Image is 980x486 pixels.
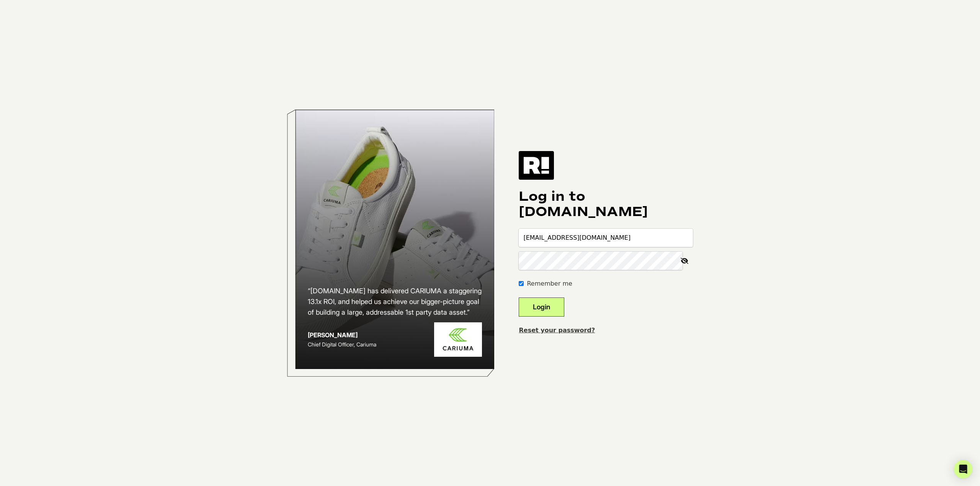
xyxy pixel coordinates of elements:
p: Analytics Inspector 1.7.0 [3,3,112,10]
span: Chief Digital Officer, Cariuma [308,341,376,348]
img: Cariuma [434,322,482,357]
a: Reset your password? [519,327,595,334]
h1: Log in to [DOMAIN_NAME] [519,189,693,219]
abbr: Enabling validation will send analytics events to the Bazaarvoice validation service. If an event... [3,43,47,49]
img: Retention.com [519,151,554,179]
label: Remember me [527,279,572,288]
div: Open Intercom Messenger [954,460,972,478]
button: Login [519,297,564,317]
h2: “[DOMAIN_NAME] has delivered CARIUMA a staggering 13.1x ROI, and helped us achieve our bigger-pic... [308,286,482,318]
h5: Bazaarvoice Analytics content is not detected on this page. [3,18,112,31]
strong: [PERSON_NAME] [308,331,358,339]
input: Email [519,229,693,247]
a: Enable Validation [3,43,47,49]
